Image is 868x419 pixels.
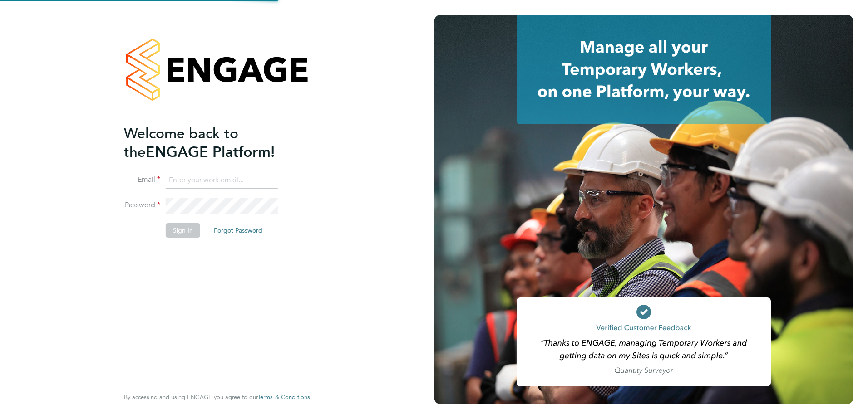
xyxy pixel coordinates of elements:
[124,124,301,161] h2: ENGAGE Platform!
[124,200,160,210] label: Password
[258,394,310,401] a: Terms & Conditions
[124,175,160,185] label: Email
[258,393,310,401] span: Terms & Conditions
[124,125,238,161] span: Welcome back to the
[166,172,278,189] input: Enter your work email...
[166,223,200,238] button: Sign In
[124,393,310,401] span: By accessing and using ENGAGE you agree to our
[207,223,270,238] button: Forgot Password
